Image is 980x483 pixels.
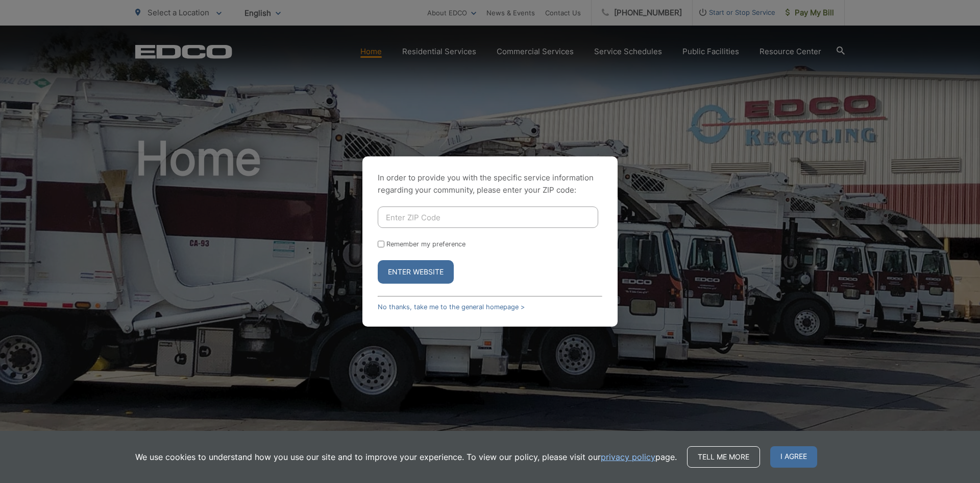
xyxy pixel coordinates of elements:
[378,206,598,228] input: Enter ZIP Code
[378,303,525,311] a: No thanks, take me to the general homepage >
[601,451,655,463] a: privacy policy
[135,451,677,463] p: We use cookies to understand how you use our site and to improve your experience. To view our pol...
[378,260,454,284] button: Enter Website
[770,446,817,468] span: I agree
[687,446,760,468] a: Tell me more
[378,172,602,196] p: In order to provide you with the specific service information regarding your community, please en...
[386,240,465,248] label: Remember my preference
